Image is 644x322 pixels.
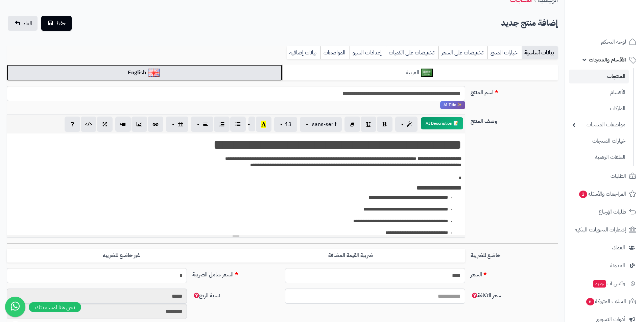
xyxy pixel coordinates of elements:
span: لوحة التحكم [601,37,626,47]
img: العربية [421,69,433,77]
button: 📝 AI Description [421,117,463,129]
a: الماركات [569,101,629,116]
span: حفظ [56,19,66,27]
label: السعر [468,268,560,279]
span: وآتس آب [593,279,625,288]
span: المدونة [610,261,625,270]
a: السلات المتروكة6 [569,293,640,309]
label: وصف المنتج [468,115,560,125]
span: 2 [579,191,587,198]
a: الأقسام [569,85,629,100]
a: بيانات أساسية [522,46,558,59]
span: الطلبات [611,171,626,181]
img: English [148,69,160,77]
button: sans-serif [300,117,342,132]
a: بيانات إضافية [287,46,320,59]
span: 6 [586,298,594,305]
a: English [7,65,282,81]
a: طلبات الإرجاع [569,204,640,220]
label: خاضع للضريبة [468,249,560,259]
img: logo-2.png [598,19,638,33]
a: وآتس آبجديد [569,275,640,292]
a: تخفيضات على الكميات [386,46,438,59]
a: الطلبات [569,168,640,184]
span: جديد [593,280,606,288]
a: المواصفات [320,46,350,59]
label: اسم المنتج [468,86,560,97]
h2: إضافة منتج جديد [501,16,558,30]
span: sans-serif [312,120,336,128]
span: طلبات الإرجاع [599,207,626,217]
span: الأقسام والمنتجات [589,55,626,65]
a: المراجعات والأسئلة2 [569,186,640,202]
a: المدونة [569,257,640,274]
span: السلات المتروكة [586,297,626,306]
a: إعدادات السيو [350,46,386,59]
label: السعر شامل الضريبة [190,268,282,279]
span: سعر التكلفة [471,292,501,300]
span: 13 [285,120,292,128]
button: حفظ [41,16,72,31]
a: خيارات المنتج [487,46,522,59]
a: إشعارات التحويلات البنكية [569,222,640,238]
label: ضريبة القيمة المضافة [236,249,465,263]
a: تخفيضات على السعر [438,46,487,59]
a: مواصفات المنتجات [569,118,629,132]
a: المنتجات [569,70,629,83]
a: الملفات الرقمية [569,150,629,165]
span: الغاء [23,19,32,27]
a: العربية [282,65,558,81]
label: غير خاضع للضريبه [7,249,236,263]
span: إشعارات التحويلات البنكية [575,225,626,234]
span: المراجعات والأسئلة [578,189,626,199]
span: انقر لاستخدام رفيقك الذكي [440,101,465,109]
button: 13 [274,117,297,132]
a: العملاء [569,240,640,256]
span: نسبة الربح [192,292,220,300]
a: الغاء [8,16,38,31]
a: لوحة التحكم [569,34,640,50]
span: العملاء [612,243,625,252]
a: خيارات المنتجات [569,134,629,148]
